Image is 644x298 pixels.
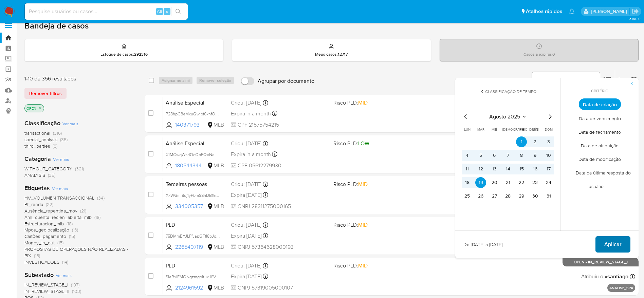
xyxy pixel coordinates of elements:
[591,8,629,15] p: lucas.santiago@mercadolivre.com
[526,8,562,15] span: Atalhos rápidos
[632,8,639,15] a: Sair
[569,8,575,14] a: Notificações
[166,8,168,15] span: s
[25,7,188,16] input: Pesquise usuários ou casos...
[157,8,162,15] span: Alt
[629,16,641,21] span: 3.160.0
[171,7,185,16] button: search-icon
